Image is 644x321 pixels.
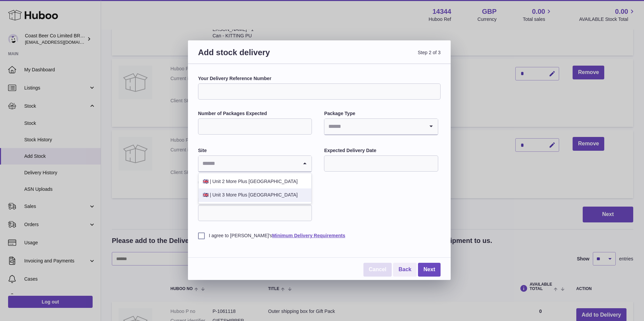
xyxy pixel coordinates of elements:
[199,175,311,188] li: 🇬🇧 | Unit 2 More Plus [GEOGRAPHIC_DATA]
[324,119,438,135] div: Search for option
[363,263,392,277] a: Cancel
[198,233,441,239] label: I agree to [PERSON_NAME]'s
[198,47,319,66] h3: Add stock delivery
[198,197,312,203] label: Estimated Quantity per Package
[324,110,438,117] label: Package Type
[319,47,441,66] span: Step 2 of 3
[198,147,312,154] label: Site
[199,188,311,202] li: 🇬🇧 | Unit 3 More Plus [GEOGRAPHIC_DATA]
[324,119,424,134] input: Search for option
[198,110,312,117] label: Number of Packages Expected
[198,156,312,172] div: Search for option
[198,174,311,184] small: If you wish to fulfil from more of our available , or you don’t see the correct site here - pleas...
[198,156,298,171] input: Search for option
[393,263,417,277] a: Back
[324,147,438,154] label: Expected Delivery Date
[418,263,441,277] a: Next
[272,233,345,238] a: Minimum Delivery Requirements
[198,75,441,82] label: Your Delivery Reference Number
